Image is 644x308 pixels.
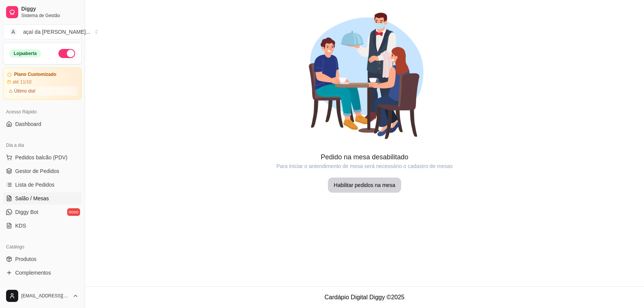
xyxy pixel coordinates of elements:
[3,267,82,279] a: Complementos
[21,293,69,299] span: [EMAIL_ADDRESS][DOMAIN_NAME]
[15,269,51,277] span: Complementos
[3,206,82,218] a: Diggy Botnovo
[23,28,90,36] div: açaí da [PERSON_NAME] ...
[13,79,31,85] article: até 11/10
[85,152,644,162] article: Pedido na mesa desabilitado
[15,120,41,128] span: Dashboard
[14,72,56,77] article: Plano Customizado
[3,151,82,163] button: Pedidos balcão (PDV)
[3,139,82,151] div: Dia a dia
[3,287,82,305] button: [EMAIL_ADDRESS][DOMAIN_NAME]
[85,162,644,170] article: Para iniciar o antendimento de mesa será necessário o cadastro de mesas
[328,178,402,193] button: Habilitar pedidos na mesa
[15,222,26,229] span: KDS
[3,241,82,253] div: Catálogo
[3,253,82,265] a: Produtos
[14,88,36,94] article: Último dia!
[9,28,17,36] span: A
[85,286,644,308] footer: Cardápio Digital Diggy © 2025
[3,165,82,177] a: Gestor de Pedidos
[3,179,82,191] a: Lista de Pedidos
[21,6,79,13] span: Diggy
[15,167,59,175] span: Gestor de Pedidos
[58,49,75,58] button: Alterar Status
[21,13,79,19] span: Sistema de Gestão
[15,208,38,216] span: Diggy Bot
[3,220,82,232] a: KDS
[3,118,82,130] a: Dashboard
[3,24,82,39] button: Select a team
[9,49,41,58] div: Loja aberta
[3,3,82,21] a: DiggySistema de Gestão
[15,255,36,263] span: Produtos
[3,106,82,118] div: Acesso Rápido
[15,195,49,202] span: Salão / Mesas
[15,154,68,161] span: Pedidos balcão (PDV)
[3,68,82,100] a: Plano Customizadoaté 11/10Último dia!
[3,192,82,204] a: Salão / Mesas
[15,181,55,189] span: Lista de Pedidos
